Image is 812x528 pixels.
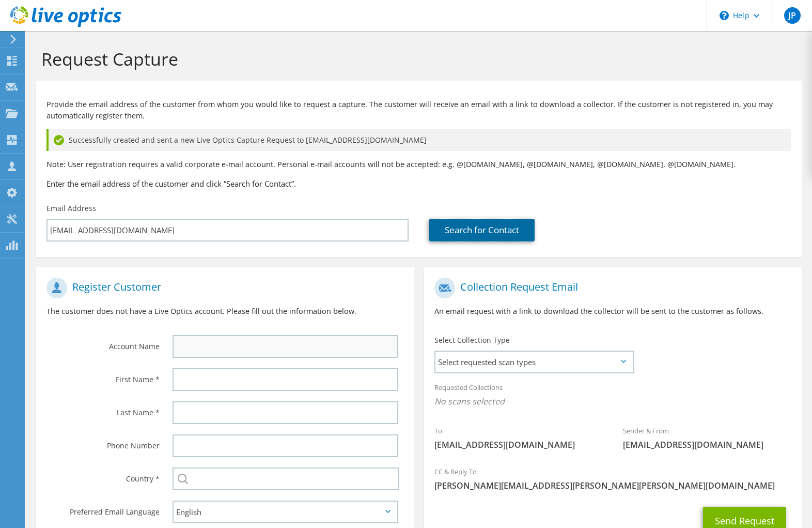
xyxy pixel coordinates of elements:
div: Sender & From [613,420,801,456]
label: Country * [46,467,160,484]
span: JP [784,7,801,24]
label: Select Collection Type [434,335,510,345]
span: [EMAIL_ADDRESS][DOMAIN_NAME] [623,439,791,450]
h1: Register Customer [46,278,398,298]
span: [PERSON_NAME][EMAIL_ADDRESS][PERSON_NAME][PERSON_NAME][DOMAIN_NAME] [434,480,791,491]
div: To [424,420,613,456]
div: CC & Reply To [424,461,802,496]
h1: Request Capture [41,48,791,70]
p: Note: User registration requires a valid corporate e-mail account. Personal e-mail accounts will ... [46,159,791,170]
span: No scans selected [434,396,791,407]
label: Account Name [46,335,160,352]
p: The customer does not have a Live Optics account. Please fill out the information below. [46,306,403,317]
h3: Enter the email address of the customer and click “Search for Contact”. [46,178,791,189]
span: Successfully created and sent a new Live Optics Capture Request to [EMAIL_ADDRESS][DOMAIN_NAME] [69,134,427,146]
a: Search for Contact [429,219,535,242]
span: Select requested scan types [435,352,633,372]
svg: \n [720,11,729,20]
label: First Name * [46,368,160,385]
div: Requested Collections [424,376,802,415]
p: Provide the email address of the customer from whom you would like to request a capture. The cust... [46,99,791,122]
label: Phone Number [46,434,160,451]
label: Last Name * [46,401,160,418]
span: [EMAIL_ADDRESS][DOMAIN_NAME] [434,439,602,450]
label: Preferred Email Language [46,501,160,517]
p: An email request with a link to download the collector will be sent to the customer as follows. [434,306,791,317]
h1: Collection Request Email [434,278,786,298]
label: Email Address [46,203,96,214]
